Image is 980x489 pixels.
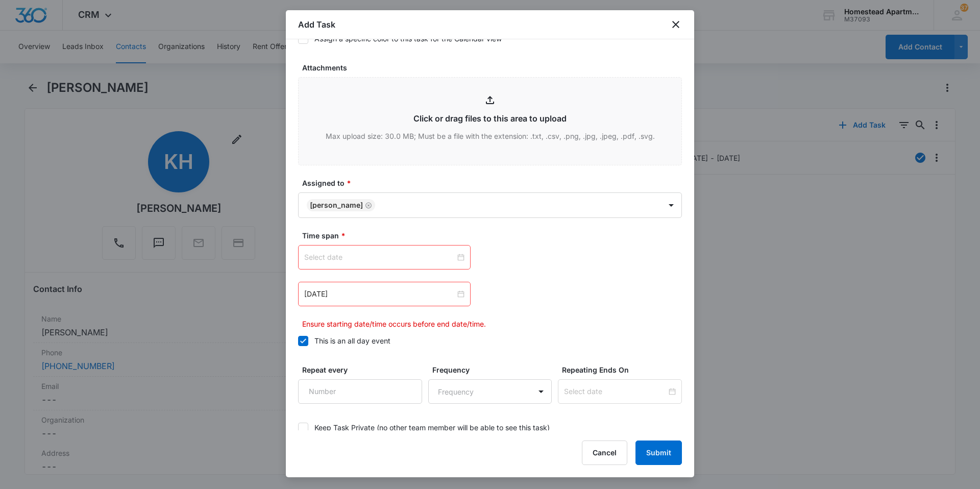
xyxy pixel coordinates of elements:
[298,18,335,31] h1: Add Task
[302,62,686,73] label: Attachments
[302,319,682,329] p: Ensure starting date/time occurs before end date/time.
[314,422,550,433] div: Keep Task Private (no other team member will be able to see this task)
[564,386,667,397] input: Select date
[582,441,627,465] button: Cancel
[302,230,686,241] label: Time span
[304,252,455,263] input: Select date
[302,178,686,188] label: Assigned to
[635,441,682,465] button: Submit
[670,18,682,31] button: close
[304,288,455,300] input: Feb 20, 2023
[302,364,426,375] label: Repeat every
[432,364,556,375] label: Frequency
[363,202,372,209] div: Remove Carlos Fierro
[298,379,422,404] input: Number
[310,202,363,209] div: [PERSON_NAME]
[314,335,390,346] div: This is an all day event
[562,364,686,375] label: Repeating Ends On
